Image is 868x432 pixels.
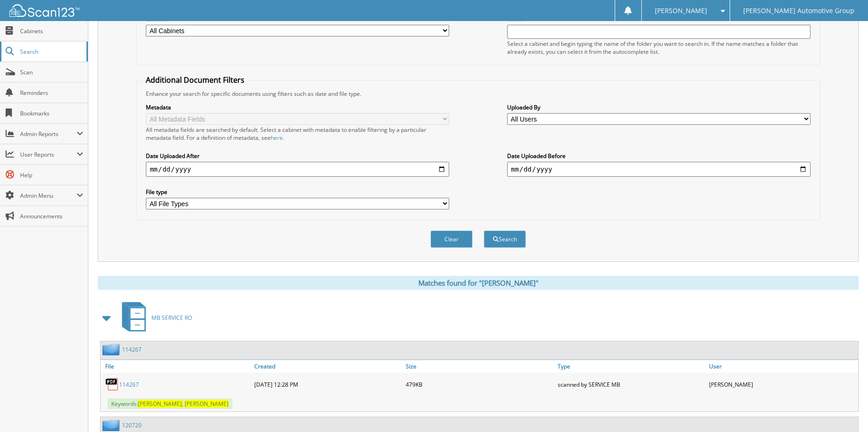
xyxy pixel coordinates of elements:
[141,75,249,85] legend: Additional Document Filters
[707,360,858,373] a: User
[116,299,192,336] a: MB SERVICE RO
[252,375,403,394] div: [DATE] 12:28 PM
[20,109,83,117] span: Bookmarks
[20,27,83,35] span: Cabinets
[102,419,122,431] img: folder2.png
[20,171,83,179] span: Help
[655,8,707,14] span: [PERSON_NAME]
[821,387,868,432] iframe: Chat Widget
[141,90,815,98] div: Enhance your search for specific documents using filters such as date and file type.
[20,48,82,56] span: Search
[507,103,811,111] label: Uploaded By
[20,151,77,158] span: User Reports
[122,346,142,353] a: 114267
[146,126,449,142] div: All metadata fields are searched by default. Select a cabinet with metadata to enable filtering b...
[20,130,77,138] span: Admin Reports
[102,344,122,355] img: folder2.png
[507,40,811,56] div: Select a cabinet and begin typing the name of the folder you want to search in. If the name match...
[122,421,142,429] a: 120720
[119,381,139,389] a: 114267
[20,89,83,97] span: Reminders
[403,360,555,373] a: Size
[100,360,252,373] a: File
[146,103,449,111] label: Metadata
[146,162,449,177] input: start
[743,8,854,14] span: [PERSON_NAME] Automotive Group
[105,377,119,391] img: PDF.png
[507,152,811,160] label: Date Uploaded Before
[138,400,183,408] span: [PERSON_NAME],
[98,276,859,290] div: Matches found for "[PERSON_NAME]"
[185,400,229,408] span: [PERSON_NAME]
[20,212,83,220] span: Announcements
[20,192,77,200] span: Admin Menu
[403,375,555,394] div: 479KB
[707,375,858,394] div: [PERSON_NAME]
[484,230,526,248] button: Search
[146,188,449,196] label: File type
[9,4,79,17] img: scan123-logo-white.svg
[146,152,449,160] label: Date Uploaded After
[20,68,83,76] span: Scan
[271,134,283,142] a: here
[507,162,811,177] input: end
[252,360,403,373] a: Created
[430,230,473,248] button: Clear
[151,314,192,322] span: MB SERVICE RO
[108,398,232,409] span: Keywords:
[555,360,707,373] a: Type
[555,375,707,394] div: scanned by SERVICE MB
